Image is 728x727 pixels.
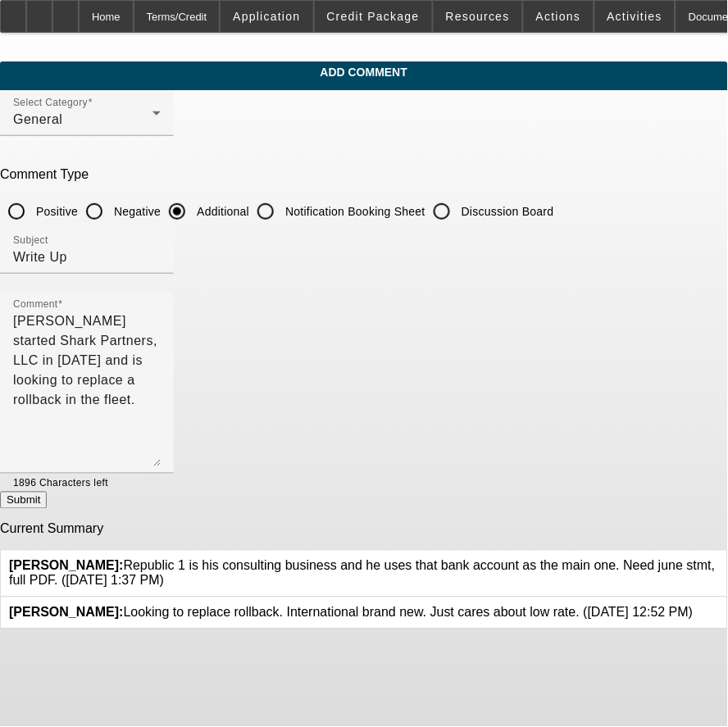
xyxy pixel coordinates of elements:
span: Activities [607,10,663,23]
span: General [13,112,62,126]
label: Notification Booking Sheet [282,203,425,220]
b: [PERSON_NAME]: [9,559,124,573]
label: Additional [193,203,249,220]
span: Application [233,10,300,23]
span: Actions [536,10,581,23]
span: Looking to replace rollback. International brand new. Just cares about low rate. ([DATE] 12:52 PM) [9,606,694,620]
button: Actions [524,1,594,32]
b: [PERSON_NAME]: [9,606,124,620]
mat-label: Comment [13,299,58,310]
span: Credit Package [327,10,420,23]
button: Activities [595,1,676,32]
label: Discussion Board [458,203,554,220]
label: Positive [33,203,78,220]
button: Application [221,1,312,32]
span: Republic 1 is his consulting business and he uses that bank account as the main one. Need june st... [9,559,716,588]
mat-label: Subject [13,235,48,246]
label: Negative [111,203,161,220]
mat-label: Select Category [13,98,88,108]
button: Resources [434,1,522,32]
span: Resources [446,10,510,23]
span: Add Comment [12,66,716,79]
button: Credit Package [315,1,432,32]
mat-hint: 1896 Characters left [13,474,108,492]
